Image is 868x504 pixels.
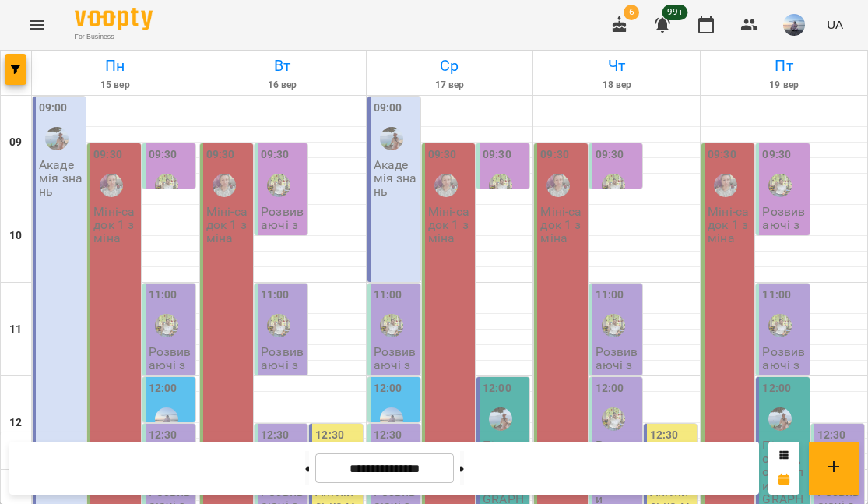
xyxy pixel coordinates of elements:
[596,380,624,397] label: 12:00
[369,78,531,93] h6: 17 вер
[9,227,22,245] h6: 10
[261,205,304,272] p: Розвиваючі заняття малюки 2+
[45,127,69,150] img: Чалик Ганна Серніївна
[9,134,22,151] h6: 09
[34,78,196,93] h6: 15 вер
[374,427,402,444] label: 12:30
[546,174,570,197] img: Мармур Тетяна Олександрівна
[374,287,402,304] label: 11:00
[762,345,806,412] p: Розвиваючі заняття 3-4 роки
[380,127,403,150] img: Чалик Ганна Серніївна
[602,314,625,337] img: Шевченко Катерина Олегівна
[714,174,737,197] div: Мармур Тетяна Олександрівна
[708,205,751,245] p: Міні-садок 1 зміна
[149,427,177,444] label: 12:30
[662,5,688,20] span: 99+
[261,427,290,444] label: 12:30
[489,407,512,431] img: Чалик Ганна Серніївна
[540,205,584,245] p: Міні-садок 1 зміна
[19,6,56,44] button: Menu
[261,287,290,304] label: 11:00
[602,407,625,431] img: Шевченко Катерина Олегівна
[483,146,511,164] label: 09:30
[267,314,290,337] img: Шевченко Катерина Олегівна
[202,54,364,78] h6: Вт
[374,345,417,412] p: Розвиваючі заняття 3-4 роки
[596,287,624,304] label: 11:00
[34,54,196,78] h6: Пн
[380,314,403,337] img: Шевченко Катерина Олегівна
[703,54,865,78] h6: Пт
[149,345,192,412] p: Розвиваючі заняття 3-4 роки
[206,146,235,164] label: 09:30
[374,100,402,117] label: 09:00
[650,427,679,444] label: 12:30
[768,174,792,197] img: Шевченко Катерина Олегівна
[155,314,178,337] img: Шевченко Катерина Олегівна
[261,345,304,412] p: Розвиваючі заняття 3-4 роки
[428,146,457,164] label: 09:30
[39,100,68,117] label: 09:00
[155,407,178,431] img: Анна Петренко
[602,174,625,197] div: Шевченко Катерина Олегівна
[75,32,153,42] span: For Business
[821,10,849,39] button: UA
[315,427,344,444] label: 12:30
[213,174,236,197] img: Мармур Тетяна Олександрівна
[428,205,472,245] p: Міні-садок 1 зміна
[624,5,639,20] span: 6
[596,146,624,164] label: 09:30
[762,205,806,272] p: Розвиваючі заняття малюки 2+
[489,174,512,197] img: Шевченко Катерина Олегівна
[155,174,178,197] img: Шевченко Катерина Олегівна
[149,287,177,304] label: 11:00
[380,407,403,431] img: Анна Петренко
[768,314,792,337] img: Шевченко Катерина Олегівна
[100,174,123,197] img: Мармур Тетяна Олександрівна
[762,146,791,164] label: 09:30
[374,380,402,397] label: 12:00
[762,380,791,397] label: 12:00
[206,205,250,245] p: Міні-садок 1 зміна
[762,287,791,304] label: 11:00
[75,8,153,30] img: Voopty Logo
[93,205,137,245] p: Міні-садок 1 зміна
[202,78,364,93] h6: 16 вер
[261,146,290,164] label: 09:30
[827,16,843,33] span: UA
[9,321,22,338] h6: 11
[703,78,865,93] h6: 19 вер
[596,345,639,412] p: Розвиваючі заняття 3-4 роки
[817,427,846,444] label: 12:30
[267,174,290,197] img: Шевченко Катерина Олегівна
[374,158,417,199] p: Академія знань
[768,407,792,431] img: Чалик Ганна Серніївна
[434,174,458,197] img: Мармур Тетяна Олександрівна
[369,54,531,78] h6: Ср
[540,146,569,164] label: 09:30
[39,158,83,199] p: Академія знань
[9,414,22,432] h6: 12
[783,14,805,36] img: a5695baeaf149ad4712b46ffea65b4f5.jpg
[93,146,122,164] label: 09:30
